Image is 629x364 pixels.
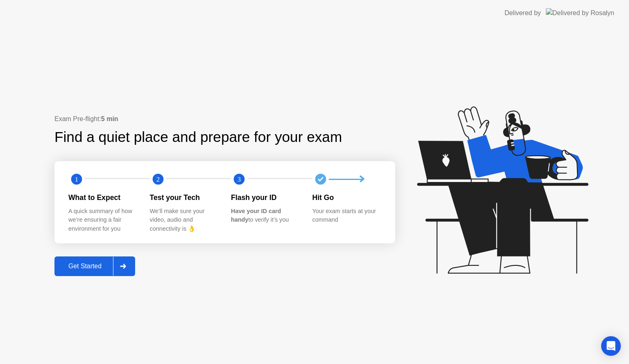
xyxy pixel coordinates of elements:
div: Flash your ID [231,192,299,203]
div: Delivered by [505,8,541,18]
text: 2 [156,175,159,183]
div: Open Intercom Messenger [601,336,621,356]
div: Test your Tech [150,192,218,203]
div: to verify it’s you [231,207,299,225]
div: What to Expect [68,192,137,203]
div: A quick summary of how we’re ensuring a fair environment for you [68,207,137,234]
text: 1 [75,175,78,183]
text: 3 [238,175,241,183]
div: Your exam starts at your command [312,207,381,225]
div: Exam Pre-flight: [54,114,395,124]
img: Delivered by Rosalyn [546,8,614,18]
div: Find a quiet place and prepare for your exam [54,126,343,148]
div: We’ll make sure your video, audio and connectivity is 👌 [150,207,218,234]
div: Get Started [57,263,113,270]
button: Get Started [54,256,135,276]
div: Hit Go [312,192,381,203]
b: Have your ID card handy [231,208,281,223]
b: 5 min [101,115,118,122]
